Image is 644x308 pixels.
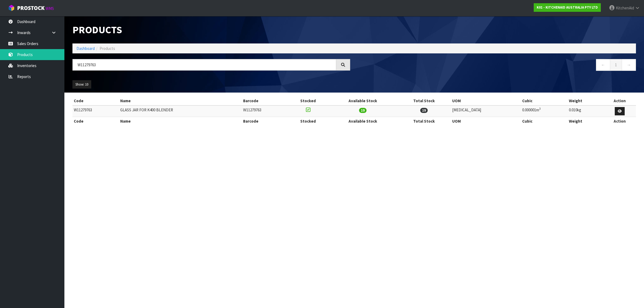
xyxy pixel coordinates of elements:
[539,107,541,111] sup: 3
[568,97,603,105] th: Weight
[242,97,288,105] th: Barcode
[72,80,91,89] button: Show: 10
[328,97,397,105] th: Available Stock
[119,105,242,117] td: GLASS JAR FOR K400 BLENDER
[242,105,288,117] td: W11279763
[521,117,568,126] th: Cubic
[100,46,115,51] span: Products
[537,5,598,10] strong: K01 - KITCHENAID AUSTRALIA PTY LTD
[521,97,568,105] th: Cubic
[288,117,328,126] th: Stocked
[17,5,45,12] span: ProStock
[46,6,54,11] small: WMS
[72,24,350,35] h1: Products
[451,105,521,117] td: [MEDICAL_DATA]
[8,5,15,11] img: cube-alt.png
[610,59,622,71] a: 1
[72,59,336,71] input: Search products
[72,105,119,117] td: W11279763
[568,105,603,117] td: 0.010kg
[568,117,603,126] th: Weight
[72,117,119,126] th: Code
[397,97,451,105] th: Total Stock
[451,97,521,105] th: UOM
[622,59,636,71] a: →
[616,5,634,10] span: KitchenAid
[451,117,521,126] th: UOM
[72,97,119,105] th: Code
[119,117,242,126] th: Name
[521,105,568,117] td: 0.000001m
[596,59,610,71] a: ←
[603,117,636,126] th: Action
[359,108,367,113] span: 19
[420,108,428,113] span: 19
[328,117,397,126] th: Available Stock
[288,97,328,105] th: Stocked
[119,97,242,105] th: Name
[397,117,451,126] th: Total Stock
[603,97,636,105] th: Action
[76,46,95,51] a: Dashboard
[242,117,288,126] th: Barcode
[358,59,636,72] nav: Page navigation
